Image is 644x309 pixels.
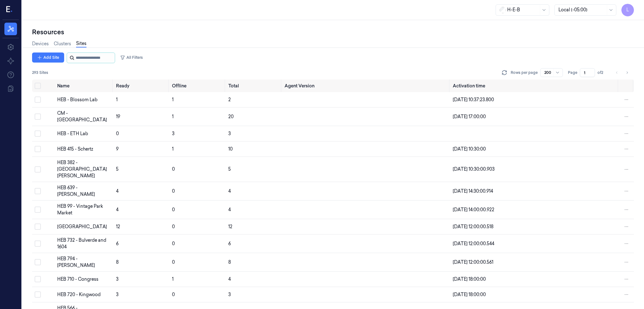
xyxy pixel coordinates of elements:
button: Select row [35,223,41,230]
span: 1 [172,97,174,102]
button: Select row [35,113,41,120]
div: HEB 720 - Kingwood [57,291,111,298]
span: 0 [172,292,175,297]
div: HEB 639 - [PERSON_NAME] [57,185,111,198]
span: [DATE] 17:00:00 [453,114,486,119]
button: Go to next page [623,68,631,77]
span: of 2 [597,70,608,75]
span: 3 [228,131,231,136]
div: CM - [GEOGRAPHIC_DATA] [57,110,111,123]
div: Resources [32,28,634,36]
span: [DATE] 12:00:00.518 [453,224,493,229]
button: Select row [35,146,41,152]
div: HEB 794 - [PERSON_NAME] [57,256,111,269]
button: L [621,4,634,16]
span: 20 [228,114,234,119]
span: 0 [172,241,175,246]
div: HEB 382 - [GEOGRAPHIC_DATA][PERSON_NAME] [57,159,111,179]
button: Select row [35,188,41,194]
span: 1 [172,276,174,282]
th: Agent Version [282,80,450,92]
th: Ready [114,80,170,92]
span: 12 [228,224,232,229]
span: 1 [172,146,174,152]
div: [GEOGRAPHIC_DATA] [57,223,111,230]
button: Select row [35,276,41,282]
span: [DATE] 14:30:00.914 [453,188,493,194]
span: 3 [116,292,119,297]
button: Add Site [32,52,64,63]
span: 2 [228,97,231,102]
span: 0 [172,224,175,229]
div: HEB 99 - Vintage Park Market [57,203,111,216]
span: [DATE] 12:00:00.561 [453,259,493,265]
button: All Filters [118,52,145,63]
span: 4 [116,207,119,212]
span: 1 [172,114,174,119]
th: Offline [169,80,226,92]
span: Page [568,70,577,75]
span: 4 [228,207,231,212]
span: 3 [228,292,231,297]
span: 8 [228,259,231,265]
span: 0 [172,166,175,172]
th: Name [55,80,114,92]
span: 12 [116,224,120,229]
span: [DATE] 10:37:23.800 [453,97,494,102]
button: Select row [35,166,41,173]
span: 1 [116,97,118,102]
div: HEB - Blossom Lab [57,97,111,103]
span: 0 [172,207,175,212]
span: 3 [172,131,175,136]
th: Total [226,80,282,92]
span: 6 [116,241,119,246]
span: 293 Sites [32,70,48,75]
nav: pagination [613,68,631,77]
span: 5 [228,166,231,172]
button: Select row [35,97,41,103]
span: 10 [228,146,233,152]
div: HEB 710 - Congress [57,276,111,283]
span: 8 [116,259,119,265]
a: Clusters [54,41,71,47]
span: [DATE] 18:00:00 [453,292,486,297]
span: 4 [228,276,231,282]
span: 3 [116,276,119,282]
span: [DATE] 10:30:00.903 [453,166,495,172]
th: Activation time [450,80,619,92]
button: Select row [35,130,41,137]
button: Select row [35,259,41,265]
a: Devices [32,41,49,47]
span: 6 [228,241,231,246]
span: 5 [116,166,119,172]
span: 0 [172,188,175,194]
span: 19 [116,114,120,119]
a: Sites [76,40,86,47]
span: [DATE] 12:00:00.544 [453,241,494,246]
span: 4 [228,188,231,194]
button: Select row [35,240,41,247]
span: 4 [116,188,119,194]
span: 9 [116,146,119,152]
p: Rows per page [511,70,538,75]
span: [DATE] 14:00:00.922 [453,207,494,212]
span: [DATE] 18:00:00 [453,276,486,282]
div: HEB - ETH Lab [57,130,111,137]
div: HEB 732 - Bulverde and 1604 [57,237,111,250]
button: Select all [35,83,41,89]
div: HEB 415 - Schertz [57,146,111,152]
button: Select row [35,207,41,213]
button: Select row [35,291,41,298]
span: [DATE] 10:30:00 [453,146,486,152]
span: 0 [116,131,119,136]
span: 0 [172,259,175,265]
